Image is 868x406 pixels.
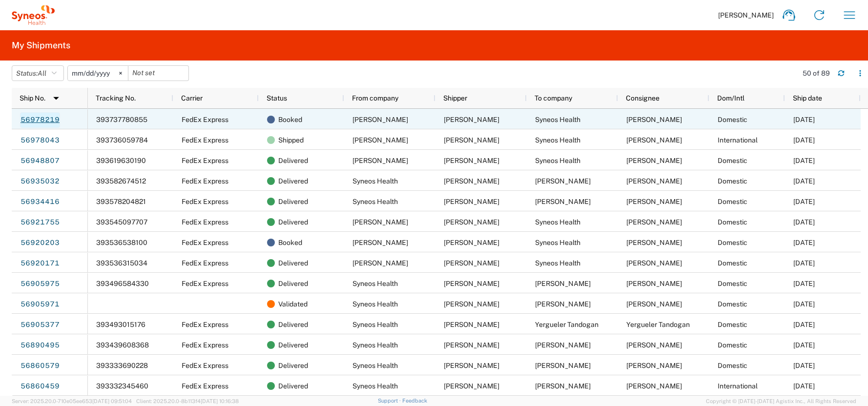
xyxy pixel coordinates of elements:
div: 50 of 89 [803,69,830,78]
span: Sylvia Max [444,218,499,226]
span: 09/23/2025 [793,280,815,287]
span: 393737780855 [96,116,147,123]
span: Antoine Kouwonou [444,362,499,369]
span: Syneos Health [352,177,398,185]
span: Stefanie Dekarz [444,157,499,164]
span: Sylvia Max [352,218,408,226]
a: 56921755 [20,215,60,230]
span: 393545097707 [96,218,147,226]
span: Consignee [626,94,660,102]
span: Booked [278,232,302,253]
span: Tracking No. [96,94,136,102]
span: 393736059784 [96,136,148,144]
span: [PERSON_NAME] [718,11,774,20]
span: 09/29/2025 [793,157,815,164]
a: 56920171 [20,256,60,271]
button: Status:All [12,65,64,81]
span: Delivered [278,253,308,273]
h2: My Shipments [12,40,70,51]
span: Yergueler Tandogan [626,321,690,328]
a: 56934416 [20,194,60,210]
span: Antoine Kouwonou [444,280,499,287]
span: Booked [278,109,302,130]
span: Ship No. [20,94,45,102]
span: 09/26/2025 [793,177,815,185]
span: 09/25/2025 [793,239,815,246]
span: Benedikt Girnghuber [626,300,682,308]
span: Domestic [718,157,747,164]
span: Luisa Stickel [352,259,408,267]
span: Domestic [718,198,747,205]
span: FedEx Express [182,198,228,205]
span: FedEx Express [182,239,228,246]
a: 56905377 [20,317,60,333]
span: International [718,136,758,144]
span: Delivered [278,171,308,191]
span: Alice Hocheid [626,198,682,205]
span: Lisa Schlegel [626,177,682,185]
span: FedEx Express [182,321,228,328]
span: Antoine Kouwonou [444,341,499,349]
span: Domestic [718,321,747,328]
a: 56905971 [20,297,60,312]
span: Shipped [278,130,304,150]
span: Domestic [718,239,747,246]
span: Status [267,94,287,102]
a: 56978219 [20,112,60,128]
span: Delivered [278,376,308,396]
span: Neufeld, Waldemar [626,362,682,369]
span: Domestic [718,116,747,123]
span: Dom/Intl [717,94,744,102]
span: Server: 2025.20.0-710e05ee653 [12,398,132,404]
span: FedEx Express [182,280,228,287]
span: [DATE] 10:16:38 [201,398,239,404]
span: Ship date [793,94,822,102]
a: 56860459 [20,379,60,394]
span: Syneos Health [352,300,398,308]
span: [DATE] 09:51:04 [92,398,132,404]
span: Antoine Kouwonou [626,157,682,164]
span: Client: 2025.20.0-8b113f4 [136,398,239,404]
span: 393493015176 [96,321,145,328]
span: Antoine Kouwonou [626,136,682,144]
span: 09/26/2025 [793,198,815,205]
span: FedEx Express [182,218,228,226]
span: Alice Hocheid [535,198,591,205]
span: International [718,382,758,390]
span: Yergueler Tandogan [535,321,599,328]
span: Benedikt Girnghuber [535,300,591,308]
span: Charline Meyer [444,239,499,246]
span: Delivered [278,355,308,376]
span: 393439608368 [96,341,149,349]
span: Teo Siong [444,136,499,144]
span: To company [535,94,572,102]
span: Syneos Health [352,280,398,287]
span: Delivered [278,212,308,232]
span: Domestic [718,218,747,226]
span: 09/24/2025 [793,259,815,267]
span: 09/23/2025 [793,300,815,308]
span: Syneos Health [535,218,580,226]
span: Brandt Janine [626,341,682,349]
span: FedEx Express [182,259,228,267]
span: 393332345460 [96,382,148,390]
a: Feedback [402,398,427,404]
span: Carrier [181,94,203,102]
span: FedEx Express [182,362,228,369]
span: Katharina Keskenti [352,116,408,123]
span: Matilda Fernandez [535,382,591,390]
span: Benedikt Girnghuber [535,280,591,287]
input: Not set [68,66,128,81]
span: Domestic [718,177,747,185]
span: Domestic [718,341,747,349]
span: Brandt Janine [535,341,591,349]
img: arrow-dropdown.svg [48,90,64,106]
span: From company [352,94,398,102]
span: Stefanie Dekarz [352,157,408,164]
span: Copyright © [DATE]-[DATE] Agistix Inc., All Rights Reserved [706,397,856,406]
span: Domestic [718,300,747,308]
span: Antoine Kouwonou [626,259,682,267]
span: Neufeld, Waldemar [535,362,591,369]
span: Delivered [278,335,308,355]
span: Delivered [278,150,308,171]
